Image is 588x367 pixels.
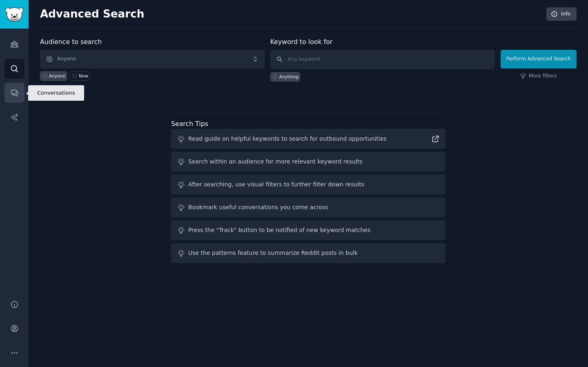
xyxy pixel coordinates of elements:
[188,203,328,212] div: Bookmark useful conversations you come across
[188,135,387,143] div: Read guide on helpful keywords to search for outbound opportunities
[171,120,208,128] label: Search Tips
[40,38,102,46] label: Audience to search
[188,180,364,189] div: After searching, use visual filters to further filter down results
[5,7,24,22] img: GummySearch logo
[188,157,363,166] div: Search within an audience for more relevant keyword results
[520,73,557,80] a: More filters
[270,50,495,69] input: Any keyword
[79,73,88,79] div: New
[70,71,90,81] a: New
[188,226,370,234] div: Press the "Track" button to be notified of new keyword matches
[270,38,333,46] label: Keyword to look for
[546,7,577,21] a: Info
[188,249,358,257] div: Use the patterns feature to summarize Reddit posts in bulk
[49,73,65,79] div: Anyone
[40,8,542,21] h2: Advanced Search
[279,74,298,80] div: Anything
[501,50,577,69] button: Perform Advanced Search
[40,50,265,69] button: Anyone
